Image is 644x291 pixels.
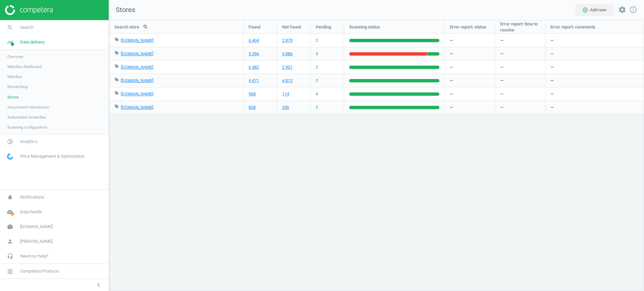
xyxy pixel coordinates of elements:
span: [PERSON_NAME] [20,238,52,244]
img: wGWNvw8QSZomAAAAABJRU5ErkJggg== [7,153,13,160]
button: add_circle_outlineAdd new [575,4,613,16]
div: — [445,101,495,114]
span: 2 [316,64,318,70]
div: — [445,87,495,100]
i: add_circle_outline [582,7,588,13]
i: info_outline [629,6,637,14]
span: Analytics [20,139,38,145]
span: Pending [316,24,331,30]
span: Competera Products [20,268,59,274]
span: Stores [7,94,19,100]
a: 4 812 [282,78,292,84]
div: — [545,74,644,87]
i: pie_chart_outlined [4,135,16,148]
span: Scanning status [349,24,380,30]
div: — [545,47,644,60]
span: Notifications [20,194,44,200]
a: 828 [249,104,256,111]
span: — [500,78,503,84]
span: — [500,104,503,111]
span: Error report: comments [550,24,595,30]
span: Overview [7,54,23,59]
i: local_offer [114,77,119,82]
a: 3 886 [282,51,292,57]
span: Error report: time to resolve [500,21,540,33]
div: — [445,74,495,87]
span: Scanning configuration [7,125,47,130]
div: — [545,34,644,47]
i: headset_mic [4,250,16,263]
a: 256 [282,104,289,111]
a: [DOMAIN_NAME] [121,65,153,70]
div: — [445,61,495,74]
span: Matches dashboard [7,64,42,69]
span: Need our help? [20,253,48,259]
button: search [139,21,152,32]
button: settings [615,3,629,17]
a: [DOMAIN_NAME] [121,105,153,110]
div: — [545,101,644,114]
div: — [445,47,495,60]
a: 968 [249,91,256,97]
span: 3 [316,51,318,57]
i: local_offer [114,91,119,95]
a: 2 901 [282,64,292,70]
div: — [545,87,644,100]
span: Search [20,24,34,30]
span: Matches [7,74,22,79]
a: [DOMAIN_NAME] [121,51,153,56]
i: work [4,220,16,233]
a: 6 404 [249,38,259,44]
button: chevron_left [90,281,107,289]
a: 2 879 [282,38,292,44]
i: local_offer [114,64,119,69]
span: Price Management & Optimization [20,153,85,159]
i: person [4,235,16,248]
span: 4 [316,91,318,97]
span: Stores [109,5,135,15]
span: — [500,38,503,44]
i: notifications [4,191,16,204]
span: 2 [316,104,318,111]
a: 114 [282,91,289,97]
div: — [445,34,495,47]
i: timeline [4,36,16,49]
i: local_offer [114,37,119,42]
i: local_offer [114,51,119,55]
span: Rematching [7,84,28,89]
a: 4 471 [249,78,259,84]
a: [DOMAIN_NAME] [121,38,153,43]
span: — [500,64,503,70]
i: search [4,21,16,34]
i: cloud_done [4,206,16,218]
i: chevron_left [95,281,103,289]
i: local_offer [114,104,119,109]
span: Found [249,24,260,30]
a: 5 396 [249,51,259,57]
div: Search store [109,20,243,33]
a: [DOMAIN_NAME] [121,91,153,96]
span: — [500,91,503,97]
i: settings [618,6,626,14]
a: info_outline [629,6,637,14]
a: 6 382 [249,64,259,70]
span: — [500,51,503,57]
span: [DOMAIN_NAME] [20,224,53,230]
span: Assortment intersection [7,104,49,110]
a: [DOMAIN_NAME] [121,78,153,83]
span: 2 [316,38,318,44]
span: Not found [282,24,301,30]
span: Automated rematches [7,115,46,120]
span: Data health [20,209,42,215]
img: ajHJNr6hYgQAAAAASUVORK5CYII= [5,5,53,15]
div: — [545,61,644,74]
span: Error report: status [450,24,486,30]
span: Data delivery [20,39,45,45]
span: 2 [316,78,318,84]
